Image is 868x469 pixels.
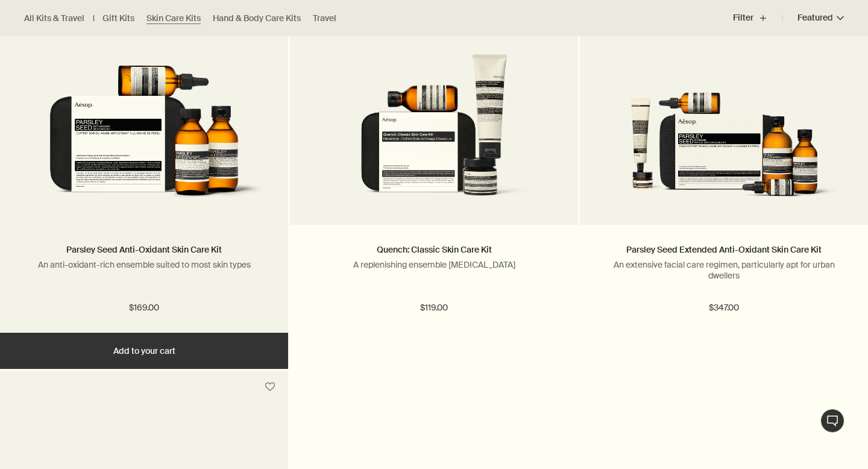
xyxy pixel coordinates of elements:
[129,301,159,315] span: $169.00
[313,13,336,24] a: Travel
[626,244,822,255] a: Parsley Seed Extended Anti-Oxidant Skin Care Kit
[820,409,844,433] button: Live Assistance
[24,13,84,24] a: All Kits & Travel
[420,301,448,315] span: $119.00
[213,13,301,24] a: Hand & Body Care Kits
[709,301,739,315] span: $347.00
[308,54,560,207] img: Quench Kit
[308,259,560,270] p: A replenishing ensemble [MEDICAL_DATA]
[782,4,844,33] button: Featured
[598,54,850,207] img: Parsley Seed Extended Skin Care kit surrounded by the contents of the kit
[259,376,281,398] button: Save to cabinet
[18,54,270,207] img: Kit container along with three Parsley Seed products
[18,259,270,270] p: An anti-oxidant-rich ensemble suited to most skin types
[66,244,222,255] a: Parsley Seed Anti-Oxidant Skin Care Kit
[146,13,201,24] a: Skin Care Kits
[598,259,850,281] p: An extensive facial care regimen, particularly apt for urban dwellers
[102,13,134,24] a: Gift Kits
[377,244,492,255] a: Quench: Classic Skin Care Kit
[733,4,782,33] button: Filter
